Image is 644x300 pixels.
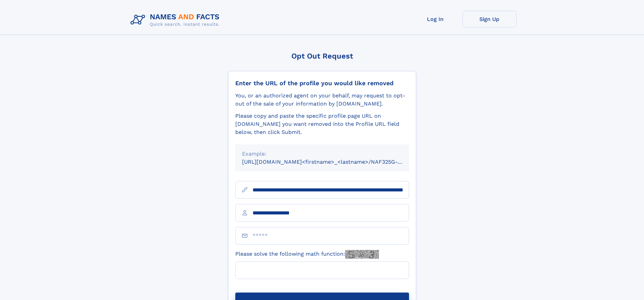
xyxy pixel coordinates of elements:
[462,11,517,27] a: Sign Up
[408,11,462,27] a: Log In
[235,92,409,108] div: You, or an authorized agent on your behalf, may request to opt-out of the sale of your informatio...
[242,150,402,158] div: Example:
[235,79,409,87] div: Enter the URL of the profile you would like removed
[128,11,225,29] img: Logo Names and Facts
[235,112,409,136] div: Please copy and paste the specific profile page URL on [DOMAIN_NAME] you want removed into the Pr...
[235,250,379,259] label: Please solve the following math function:
[242,159,422,165] small: [URL][DOMAIN_NAME]<firstname>_<lastname>/NAF325G-xxxxxxxx
[228,52,416,60] div: Opt Out Request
